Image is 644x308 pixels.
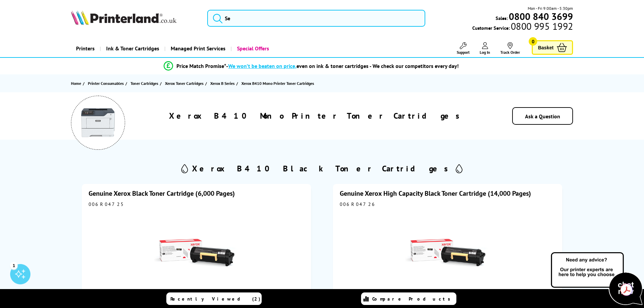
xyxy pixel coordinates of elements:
span: Recently Viewed (2) [170,296,261,302]
a: Printer Consumables [88,80,125,87]
span: 0 [529,37,537,46]
span: We won’t be beaten on price, [228,63,296,69]
span: Support [457,50,470,55]
img: Open Live Chat window [549,251,644,307]
a: 0800 840 3699 [508,13,573,20]
a: Managed Print Services [164,40,231,57]
b: 0800 840 3699 [509,10,573,23]
span: Xerox Toner Cartridges [165,80,204,87]
a: Xerox B Series [210,80,236,87]
div: 006R04725 [89,201,304,207]
span: Xerox B410 Mono Printer Toner Cartridges [241,81,314,86]
a: Recently Viewed (2) [166,292,262,305]
span: Ink & Toner Cartridges [106,40,159,57]
img: Xerox High Capacity Black Toner Cartridge (14,000 Pages) [405,211,490,295]
span: Price Match Promise* [176,63,226,69]
a: Genuine Xerox High Capacity Black Toner Cartridge (14,000 Pages) [340,189,531,198]
img: Xerox B410 Mono Printer Toner Cartridges [81,106,115,140]
a: Log In [480,42,490,55]
span: Compare Products [372,296,454,302]
a: Support [457,42,470,55]
span: Basket [538,43,553,52]
a: Ink & Toner Cartridges [100,40,164,57]
span: Toner Cartridges [130,80,158,87]
span: 0800 995 1992 [510,23,573,29]
a: Xerox Toner Cartridges [165,80,205,87]
a: Special Offers [231,40,274,57]
img: Xerox Black Toner Cartridge (6,000 Pages) [154,211,239,295]
h2: Xerox B410 Black Toner Cartridges [192,163,452,174]
h1: Xerox B410 Mono Printer Toner Cartridges [169,111,464,121]
input: Se [207,10,425,27]
div: - even on ink & toner cartridges - We check our competitors every day! [226,63,459,69]
a: Compare Products [361,292,456,305]
a: Home [71,80,83,87]
div: 1 [10,262,18,269]
li: modal_Promise [55,60,568,72]
img: Printerland Logo [71,10,176,25]
span: Log In [480,50,490,55]
span: Sales: [496,15,508,21]
a: Genuine Xerox Black Toner Cartridge (6,000 Pages) [89,189,235,198]
a: Ask a Question [525,113,560,120]
a: Printers [71,40,100,57]
a: Basket 0 [532,40,573,55]
span: Mon - Fri 9:00am - 5:30pm [528,5,573,11]
a: Toner Cartridges [130,80,160,87]
span: Printer Consumables [88,80,124,87]
a: Track Order [500,42,520,55]
a: Printerland Logo [71,10,199,26]
span: Xerox B Series [210,80,235,87]
span: Customer Service: [472,23,573,31]
div: 006R04726 [340,201,555,207]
